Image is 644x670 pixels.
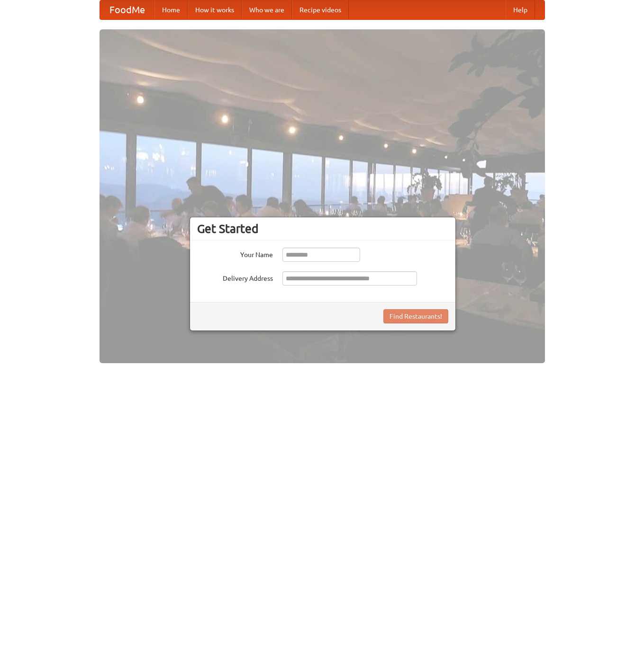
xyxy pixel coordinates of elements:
[292,0,349,19] a: Recipe videos
[154,0,188,19] a: Home
[197,248,273,259] label: Your Name
[197,271,273,283] label: Delivery Address
[188,0,242,19] a: How it works
[100,0,154,19] a: FoodMe
[383,309,448,323] button: Find Restaurants!
[197,222,448,236] h3: Get Started
[242,0,292,19] a: Who we are
[506,0,535,19] a: Help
